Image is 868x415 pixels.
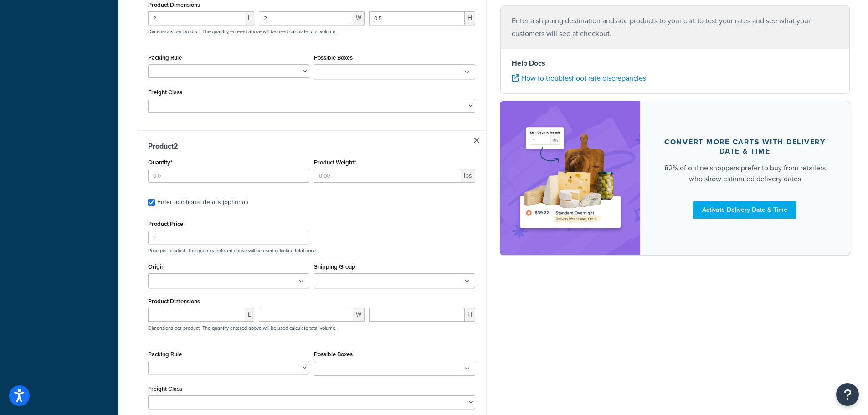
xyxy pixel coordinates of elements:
label: Possible Boxes [314,351,353,358]
div: Enter additional details (optional) [157,196,248,209]
input: Enter additional details (optional) [148,199,155,206]
a: How to troubleshoot rate discrepancies [512,73,646,83]
label: Shipping Group [314,263,355,270]
button: Open Resource Center [836,383,859,406]
span: W [353,308,365,322]
p: Price per product. The quantity entered above will be used calculate total price. [146,247,478,254]
label: Freight Class [148,385,182,392]
h3: Product 2 [148,142,475,151]
span: H [465,308,475,322]
span: W [353,11,365,25]
p: Dimensions per product. The quantity entered above will be used calculate total volume. [146,325,337,331]
a: Activate Delivery Date & Time [693,201,796,219]
label: Product Price [148,220,183,227]
span: lbs [461,169,475,183]
label: Packing Rule [148,351,182,358]
img: feature-image-ddt-36eae7f7280da8017bfb280eaccd9c446f90b1fe08728e4019434db127062ab4.png [514,115,627,241]
a: Remove Item [474,138,479,143]
label: Packing Rule [148,54,182,61]
h4: Help Docs [512,58,839,69]
div: Convert more carts with delivery date & time [662,138,828,156]
label: Product Weight* [314,159,356,166]
div: 82% of online shoppers prefer to buy from retailers who show estimated delivery dates [662,163,828,184]
p: Enter a shipping destination and add products to your cart to test your rates and see what your c... [512,15,839,40]
label: Product Dimensions [148,298,200,305]
label: Origin [148,263,164,270]
span: L [245,308,254,322]
label: Freight Class [148,89,182,96]
input: 0.00 [314,169,461,183]
input: 0.0 [148,169,309,183]
label: Product Dimensions [148,1,200,8]
span: L [245,11,254,25]
label: Possible Boxes [314,54,353,61]
label: Quantity* [148,159,172,166]
p: Dimensions per product. The quantity entered above will be used calculate total volume. [146,28,337,35]
span: H [465,11,475,25]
